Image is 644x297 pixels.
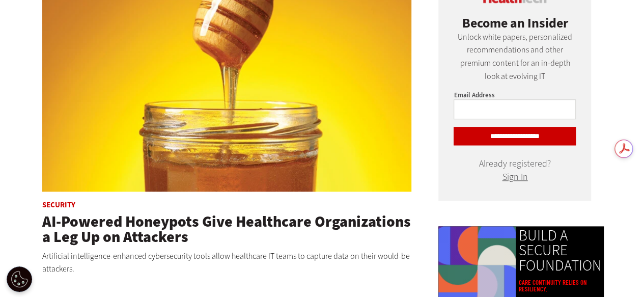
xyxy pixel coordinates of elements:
span: Become an Insider [462,14,568,32]
div: Already registered? [454,160,576,180]
button: Open Preferences [7,266,32,292]
p: Artificial intelligence-enhanced cybersecurity tools allow healthcare IT teams to capture data on... [42,250,412,276]
label: Email Address [454,91,494,99]
p: Unlock white papers, personalized recommendations and other premium content for an in-depth look ... [454,31,576,83]
div: Cookie Settings [7,266,32,292]
a: Care continuity relies on resiliency. [518,279,601,292]
a: Sign In [502,171,527,183]
a: AI-Powered Honeypots Give Healthcare Organizations a Leg Up on Attackers [42,211,411,247]
a: Security [42,200,75,210]
a: BUILD A SECURE FOUNDATION [518,228,601,273]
